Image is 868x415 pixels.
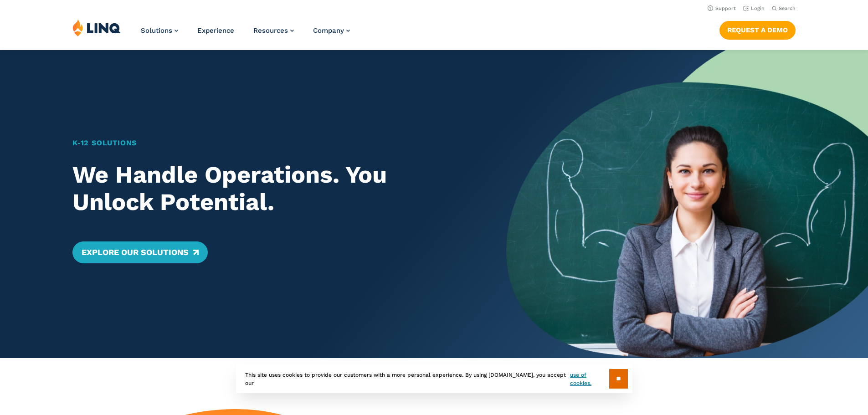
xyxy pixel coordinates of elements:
[719,19,796,39] nav: Button Navigation
[743,5,765,11] a: Login
[719,21,796,39] a: Request a Demo
[197,26,234,35] a: Experience
[570,371,609,387] a: use of cookies.
[72,138,471,149] h1: K‑12 Solutions
[779,5,796,11] span: Search
[313,26,344,35] span: Company
[708,5,736,11] a: Support
[253,26,288,35] span: Resources
[253,26,294,35] a: Resources
[72,241,208,263] a: Explore Our Solutions
[313,26,350,35] a: Company
[72,19,121,36] img: LINQ | K‑12 Software
[141,19,350,49] nav: Primary Navigation
[236,364,632,393] div: This site uses cookies to provide our customers with a more personal experience. By using [DOMAIN...
[141,26,172,35] span: Solutions
[772,5,796,12] button: Open Search Bar
[141,26,178,35] a: Solutions
[72,161,471,216] h2: We Handle Operations. You Unlock Potential.
[506,50,868,358] img: Home Banner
